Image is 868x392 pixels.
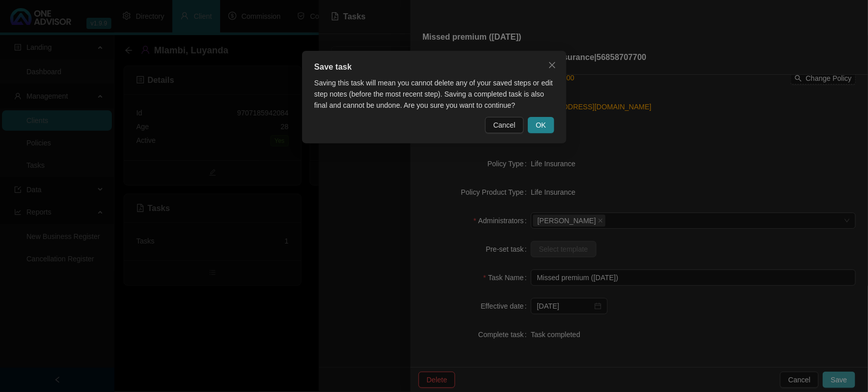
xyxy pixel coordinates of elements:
[485,117,524,133] button: Cancel
[544,57,560,73] button: Close
[535,119,546,131] span: OK
[548,61,556,69] span: close
[314,77,554,111] div: Saving this task will mean you cannot delete any of your saved steps or edit step notes (before t...
[527,117,554,133] button: OK
[493,119,516,131] span: Cancel
[314,61,554,73] div: Save task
